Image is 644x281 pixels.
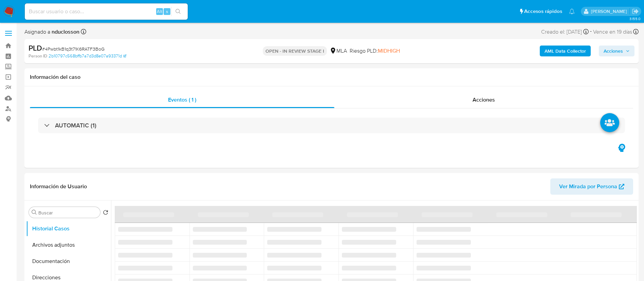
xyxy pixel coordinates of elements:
span: - [590,27,592,36]
a: Notificaciones [569,8,575,14]
input: Buscar usuario o caso... [25,7,188,16]
a: Salir [632,8,639,15]
p: OPEN - IN REVIEW STAGE I [263,46,327,56]
span: s [166,8,168,15]
button: Acciones [599,46,634,56]
div: AUTOMATIC (1) [38,118,625,133]
button: Volver al orden por defecto [103,210,108,217]
div: Creado el: [DATE] [541,27,589,36]
button: AML Data Collector [540,46,591,56]
span: Eventos ( 1 ) [168,96,196,104]
b: nduclosson [50,28,79,36]
h1: Información de Usuario [30,183,87,190]
span: Acciones [473,96,495,104]
button: Ver Mirada por Persona [550,178,633,195]
span: Accesos rápidos [524,8,562,15]
span: Asignado a [24,28,79,36]
button: search-icon [171,7,185,16]
div: MLA [330,47,347,55]
button: Buscar [32,210,37,215]
span: Riesgo PLD: [350,47,400,55]
span: Acciones [604,46,623,56]
b: Person ID [29,53,47,59]
p: nicolas.duclosson@mercadolibre.com [591,8,629,15]
b: PLD [29,42,42,53]
span: MIDHIGH [378,47,400,55]
h1: Información del caso [30,74,633,81]
input: Buscar [38,210,97,216]
span: # 4Pwbt1kB1q3t71K6RATF3BoG [42,46,105,52]
h3: AUTOMATIC (1) [55,122,96,129]
b: AML Data Collector [545,46,586,56]
span: Vence en 19 días [593,28,632,36]
button: Documentación [26,253,111,269]
button: Historial Casos [26,221,111,237]
button: Archivos adjuntos [26,237,111,253]
span: Alt [157,8,162,15]
span: Ver Mirada por Persona [559,178,617,195]
a: 2b10797c568bffb7a7d3d8e07a93371d [49,53,126,59]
